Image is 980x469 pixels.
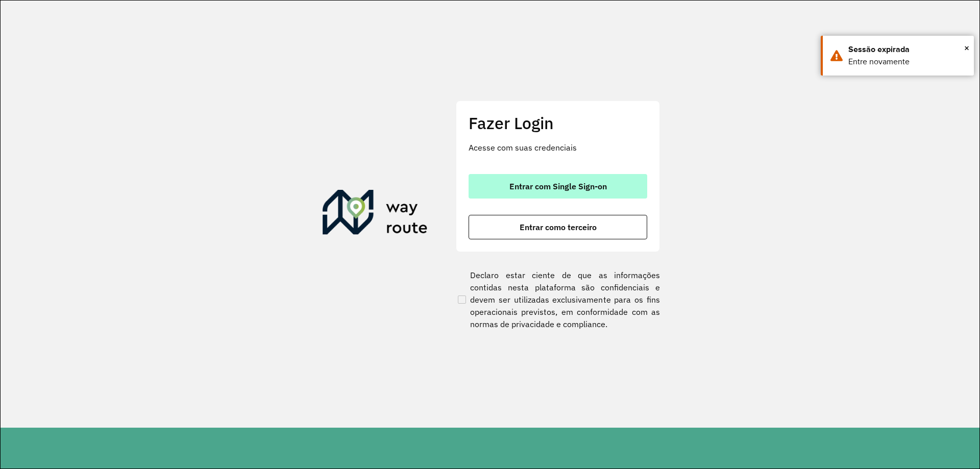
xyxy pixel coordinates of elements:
[848,56,966,68] div: Entre novamente
[469,174,647,199] button: button
[520,223,597,231] span: Entrar como terceiro
[469,215,647,239] button: button
[509,182,607,190] span: Entrar com Single Sign-on
[964,40,969,56] button: Close
[469,113,647,133] h2: Fazer Login
[964,40,969,56] span: ×
[848,43,966,56] div: Sessão expirada
[456,269,660,330] label: Declaro estar ciente de que as informações contidas nesta plataforma são confidenciais e devem se...
[323,190,428,239] img: Roteirizador AmbevTech
[469,141,647,154] p: Acesse com suas credenciais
